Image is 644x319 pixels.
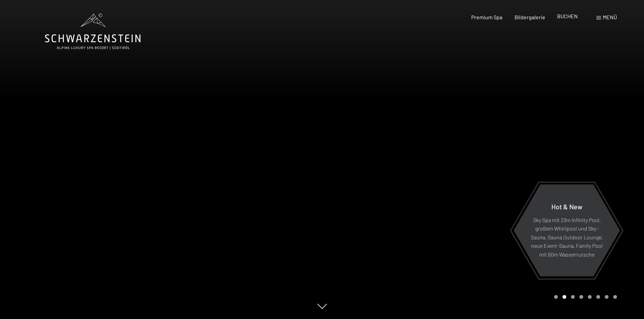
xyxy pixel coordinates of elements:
a: Premium Spa [471,14,502,20]
div: Carousel Page 6 [596,295,600,299]
div: Carousel Page 5 [588,295,592,299]
a: Hot & New Sky Spa mit 23m Infinity Pool, großem Whirlpool und Sky-Sauna, Sauna Outdoor Lounge, ne... [513,184,620,277]
div: Carousel Page 8 [613,295,617,299]
div: Carousel Page 4 [579,295,583,299]
div: Carousel Page 3 [571,295,575,299]
span: Hot & New [551,202,582,210]
a: BUCHEN [557,13,578,19]
div: Carousel Page 7 [605,295,609,299]
a: Bildergalerie [515,14,545,20]
p: Sky Spa mit 23m Infinity Pool, großem Whirlpool und Sky-Sauna, Sauna Outdoor Lounge, neue Event-S... [530,215,603,259]
span: Menü [603,14,617,20]
div: Carousel Page 1 [554,295,558,299]
div: Carousel Page 2 (Current Slide) [563,295,566,299]
div: Carousel Pagination [552,295,617,299]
